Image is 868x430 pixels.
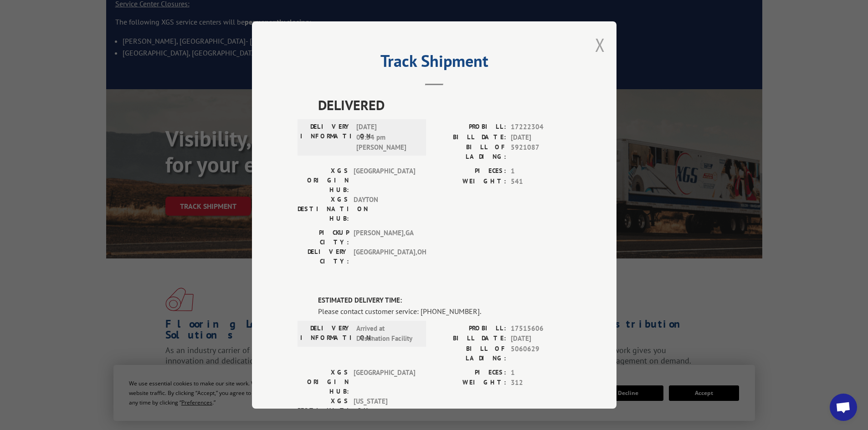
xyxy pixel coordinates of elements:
[356,324,418,344] span: Arrived at Destination Facility
[830,394,857,421] a: Open chat
[511,142,571,162] span: 5921087
[298,166,349,195] label: XGS ORIGIN HUB:
[354,247,415,266] span: [GEOGRAPHIC_DATA] , OH
[318,295,571,306] label: ESTIMATED DELIVERY TIME:
[298,247,349,266] label: DELIVERY CITY:
[300,122,352,153] label: DELIVERY INFORMATION:
[298,55,571,72] h2: Track Shipment
[354,195,415,223] span: DAYTON
[511,122,571,132] span: 17222304
[434,368,506,378] label: PIECES:
[354,228,415,247] span: [PERSON_NAME] , GA
[300,324,352,344] label: DELIVERY INFORMATION:
[356,122,418,153] span: [DATE] 03:54 pm [PERSON_NAME]
[434,324,506,334] label: PROBILL:
[298,368,349,396] label: XGS ORIGIN HUB:
[318,95,571,115] span: DELIVERED
[298,195,349,223] label: XGS DESTINATION HUB:
[511,324,571,334] span: 17515606
[511,344,571,363] span: 5060629
[434,132,506,143] label: BILL DATE:
[434,344,506,363] label: BILL OF LADING:
[354,368,415,396] span: [GEOGRAPHIC_DATA]
[511,334,571,344] span: [DATE]
[511,177,571,187] span: 541
[595,33,605,57] button: Close modal
[511,132,571,143] span: [DATE]
[434,166,506,177] label: PIECES:
[434,378,506,388] label: WEIGHT:
[298,396,349,425] label: XGS DESTINATION HUB:
[434,177,506,187] label: WEIGHT:
[318,306,571,317] div: Please contact customer service: [PHONE_NUMBER].
[511,166,571,177] span: 1
[354,396,415,425] span: [US_STATE][GEOGRAPHIC_DATA]
[434,122,506,132] label: PROBILL:
[354,166,415,195] span: [GEOGRAPHIC_DATA]
[434,142,506,162] label: BILL OF LADING:
[298,228,349,247] label: PICKUP CITY:
[511,378,571,388] span: 312
[511,368,571,378] span: 1
[434,334,506,344] label: BILL DATE:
